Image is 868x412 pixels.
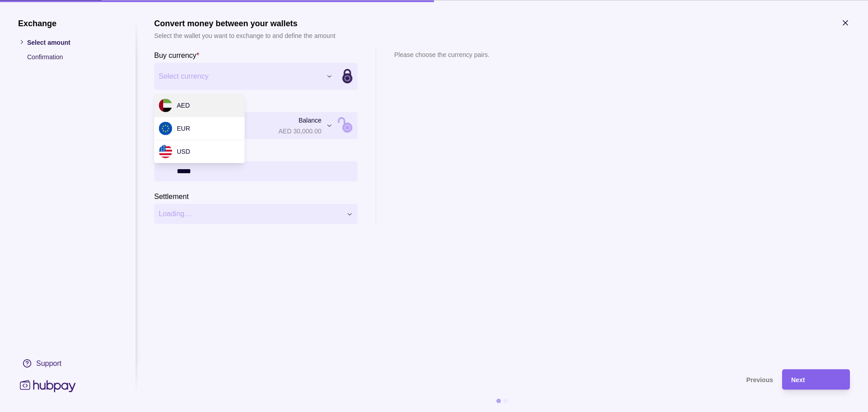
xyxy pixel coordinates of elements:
img: us [159,145,172,158]
img: ae [159,99,172,112]
span: EUR [177,125,190,132]
span: AED [177,102,190,109]
span: USD [177,148,190,155]
img: eu [159,122,172,135]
